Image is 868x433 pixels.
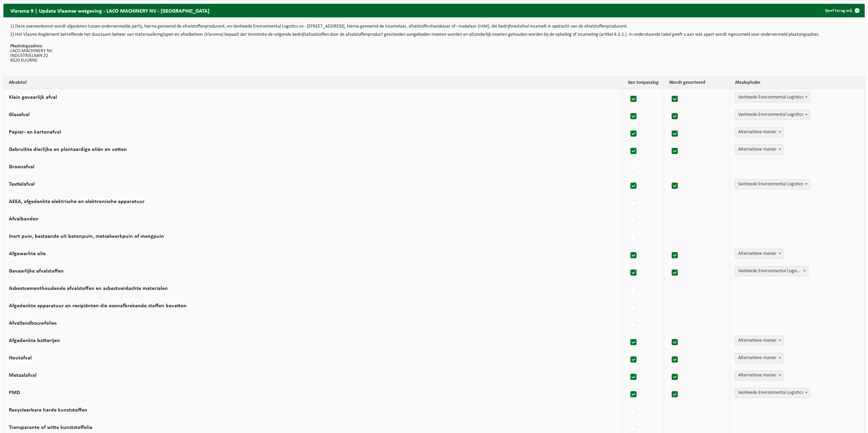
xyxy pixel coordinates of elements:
p: LACO MACHINERY NV INDUSTRIELAAN 22 8520 KUURNE [10,44,858,63]
span: Alternatieve manier [735,371,783,380]
span: Vanheede Environmental Logistics [735,266,808,276]
label: Afgedankte apparatuur en recipiënten die ozonafbrekende stoffen bevatten [9,303,187,309]
span: Alternatieve manier [735,353,783,363]
span: Alternatieve manier [735,127,783,137]
label: Klein gevaarlijk afval [9,95,57,100]
th: Afvalophaler [730,77,864,89]
label: Textielafval [9,182,35,187]
label: AEEA, afgedankte elektrische en elektronische apparatuur [9,199,145,204]
label: Papier- en kartonafval [9,129,61,135]
label: PMD [9,390,20,396]
span: Vanheede Environmental Logistics [735,110,810,120]
label: Gebruikte dierlijke en plantaardige oliën en vetten [9,147,127,152]
label: Afvalbanden [9,216,39,222]
span: Vanheede Environmental Logistics [735,110,810,120]
span: Vanheede Environmental Logistics [735,179,810,189]
label: Glasafval [9,112,30,118]
span: Vanheede Environmental Logistics [735,93,810,102]
span: Alternatieve manier [735,127,783,137]
label: Inert puin, bestaande uit betonpuin, metselwerkpuin of mengpuin [9,234,164,239]
span: Alternatieve manier [735,370,783,381]
span: Vanheede Environmental Logistics [735,180,810,189]
span: Alternatieve manier [735,144,783,155]
strong: Plaatsingsadres: [10,44,43,49]
label: Houtafval [9,355,32,361]
label: Gevaarlijke afvalstoffen [9,268,64,274]
span: Alternatieve manier [735,336,783,346]
label: Afgedankte batterijen [9,338,60,343]
span: Alternatieve manier [735,249,783,259]
span: Alternatieve manier [735,249,783,259]
span: Alternatieve manier [735,145,783,154]
h2: Vlarema 9 | Update Vlaamse wetgeving - LACO MACHINERY NV - [GEOGRAPHIC_DATA] [3,4,216,17]
p: 1) Deze overeenkomst wordt afgesloten tussen ondervermelde partij, hierna genoemd de afvalstoffen... [10,24,858,29]
span: Alternatieve manier [735,353,783,363]
a: Geef terug vrij [820,4,864,17]
label: Asbestcementhoudende afvalstoffen en asbestverdachte materialen [9,286,168,291]
label: Afvallandbouwfolies [9,321,57,326]
th: Van toepassing [623,77,664,89]
span: Vanheede Environmental Logistics [735,266,808,276]
span: Vanheede Environmental Logistics [735,92,810,103]
span: Alternatieve manier [735,336,783,345]
label: Recycleerbare harde kunststoffen [9,407,87,413]
label: Afgewerkte olie [9,251,46,257]
span: Vanheede Environmental Logistics [735,388,810,398]
span: Vanheede Environmental Logistics [735,388,810,398]
label: Transparante of witte kunststoffolie [9,425,92,430]
th: Wordt gesorteerd [664,77,730,89]
label: Groenafval [9,164,34,170]
label: Metaalafval [9,373,36,378]
p: 2) Het Vlaams Reglement betreffende het duurzaam beheer van materiaalkringlopen en afvalbeheer (V... [10,32,858,37]
th: Afvalstof [4,77,623,89]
